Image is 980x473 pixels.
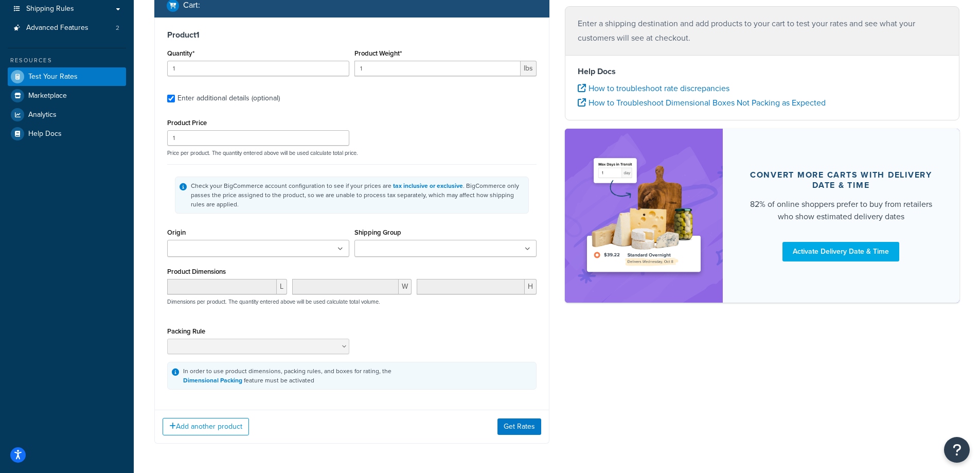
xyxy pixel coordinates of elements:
span: Advanced Features [26,24,88,32]
span: 2 [116,24,119,32]
img: feature-image-ddt-36eae7f7280da8017bfb280eaccd9c446f90b1fe08728e4019434db127062ab4.png [580,144,707,287]
label: Product Weight* [354,49,402,57]
label: Product Dimensions [167,268,226,275]
p: Price per product. The quantity entered above will be used calculate total price. [165,149,539,156]
span: Marketplace [28,92,67,100]
a: Advanced Features2 [8,19,126,38]
span: lbs [521,61,537,76]
a: How to troubleshoot rate discrepancies [578,82,729,94]
div: In order to use product dimensions, packing rules, and boxes for rating, the feature must be acti... [183,366,391,385]
span: Test Your Rates [28,73,78,81]
span: L [277,279,287,294]
input: 0 [167,61,349,76]
h4: Help Docs [578,65,947,78]
a: Help Docs [8,125,126,143]
button: Get Rates [497,418,541,435]
label: Quantity* [167,49,194,57]
p: Enter a shipping destination and add products to your cart to test your rates and see what your c... [578,16,947,45]
div: Resources [8,56,126,65]
label: Shipping Group [354,229,401,236]
div: Convert more carts with delivery date & time [747,170,935,190]
p: Dimensions per product. The quantity entered above will be used calculate total volume. [165,298,380,305]
span: W [399,279,412,294]
div: Enter additional details (optional) [177,91,280,106]
div: 82% of online shoppers prefer to buy from retailers who show estimated delivery dates [747,198,935,223]
a: tax inclusive or exclusive [393,181,463,190]
input: Enter additional details (optional) [167,95,175,102]
label: Product Price [167,119,207,127]
a: Analytics [8,106,126,124]
button: Add another product [163,418,249,435]
button: Open Resource Center [944,437,970,463]
a: Dimensional Packing [183,376,242,385]
span: H [525,279,537,294]
h2: Cart : [183,1,200,10]
input: 0.00 [354,61,521,76]
a: Test Your Rates [8,67,126,86]
label: Packing Rule [167,327,205,335]
span: Help Docs [28,130,62,138]
label: Origin [167,229,186,236]
span: Analytics [28,111,57,119]
a: Marketplace [8,86,126,105]
a: How to Troubleshoot Dimensional Boxes Not Packing as Expected [578,97,826,109]
span: Shipping Rules [26,5,74,13]
li: Advanced Features [8,19,126,38]
div: Check your BigCommerce account configuration to see if your prices are . BigCommerce only passes ... [191,181,524,209]
a: Activate Delivery Date & Time [782,242,899,261]
h3: Product 1 [167,30,537,40]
